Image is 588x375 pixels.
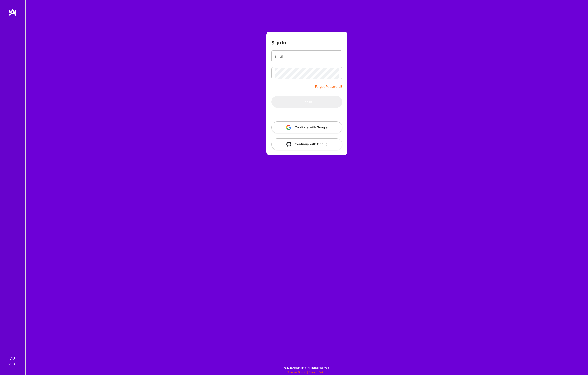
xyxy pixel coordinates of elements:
[286,125,291,130] img: icon
[25,362,588,373] div: © 2025 ATeams Inc., All rights reserved.
[286,142,291,147] img: icon
[287,371,326,374] span: |
[309,371,326,374] a: Privacy Policy
[8,354,16,362] img: sign in
[8,362,16,367] div: Sign In
[271,40,286,45] h3: Sign In
[271,96,342,108] button: Sign In
[275,51,339,62] input: Email...
[271,138,342,150] button: Continue with Github
[271,121,342,133] button: Continue with Google
[9,354,16,367] a: sign inSign In
[315,84,342,89] a: Forgot Password?
[287,371,307,374] a: Terms of Service
[8,8,17,16] img: logo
